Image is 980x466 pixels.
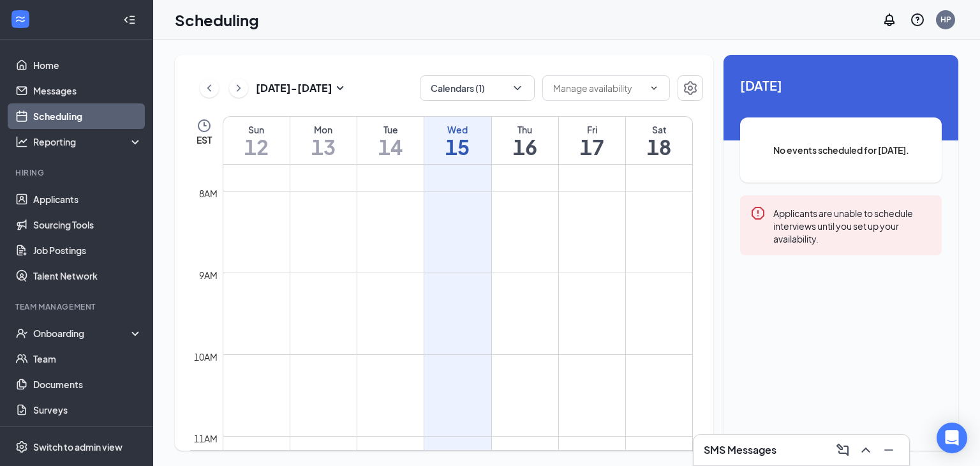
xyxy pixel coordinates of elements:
a: Sourcing Tools [33,212,142,237]
a: October 12, 2025 [223,117,290,164]
a: October 16, 2025 [492,117,558,164]
svg: SmallChevronDown [332,80,348,96]
a: October 13, 2025 [290,117,357,164]
button: ChevronLeft [200,79,219,98]
h1: 13 [290,136,357,158]
div: 9am [197,268,220,282]
div: Tue [357,123,424,136]
svg: Analysis [15,135,28,148]
div: Onboarding [33,327,131,340]
a: Team [33,346,142,372]
div: HP [940,14,951,25]
svg: Error [750,206,766,221]
a: Applicants [33,186,142,212]
div: Thu [492,123,558,136]
span: EST [197,133,212,146]
svg: UserCheck [15,327,28,340]
div: 8am [197,186,220,200]
div: Team Management [15,301,140,312]
div: Fri [559,123,625,136]
a: Documents [33,372,142,397]
svg: Minimize [881,442,896,458]
svg: ChevronDown [511,82,524,94]
a: October 15, 2025 [424,117,491,164]
svg: ComposeMessage [835,442,850,458]
a: Home [33,52,142,78]
div: Mon [290,123,357,136]
h1: 17 [559,136,625,158]
h1: 16 [492,136,558,158]
div: 10am [191,350,220,364]
svg: QuestionInfo [910,12,925,27]
span: No events scheduled for [DATE]. [766,143,916,157]
a: Surveys [33,397,142,423]
a: Messages [33,78,142,103]
a: Scheduling [33,103,142,129]
span: [DATE] [740,75,942,95]
h1: 18 [626,136,692,158]
h1: 14 [357,136,424,158]
a: Talent Network [33,263,142,289]
svg: Notifications [882,12,897,27]
a: October 18, 2025 [626,117,692,164]
h3: SMS Messages [704,443,776,457]
svg: Settings [15,440,28,453]
div: Sat [626,123,692,136]
button: ComposeMessage [833,440,853,460]
h1: 12 [223,136,290,158]
button: Minimize [879,440,899,460]
svg: Settings [683,80,698,96]
div: Reporting [33,135,143,148]
button: Calendars (1)ChevronDown [420,75,535,101]
div: Wed [424,123,491,136]
button: ChevronUp [856,440,876,460]
div: Hiring [15,167,140,178]
input: Manage availability [553,81,644,95]
svg: ChevronUp [858,442,873,458]
div: Sun [223,123,290,136]
h1: 15 [424,136,491,158]
div: 11am [191,432,220,446]
div: Applicants are unable to schedule interviews until you set up your availability. [773,206,932,245]
div: Open Intercom Messenger [937,423,967,453]
h1: Scheduling [175,9,259,31]
h3: [DATE] - [DATE] [256,81,332,95]
svg: Clock [197,118,212,133]
button: ChevronRight [229,79,248,98]
div: Switch to admin view [33,440,122,453]
a: October 14, 2025 [357,117,424,164]
svg: ChevronDown [649,83,659,93]
button: Settings [678,75,703,101]
svg: ChevronLeft [203,80,216,96]
a: Job Postings [33,237,142,263]
svg: ChevronRight [232,80,245,96]
svg: WorkstreamLogo [14,13,27,26]
svg: Collapse [123,13,136,26]
a: October 17, 2025 [559,117,625,164]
